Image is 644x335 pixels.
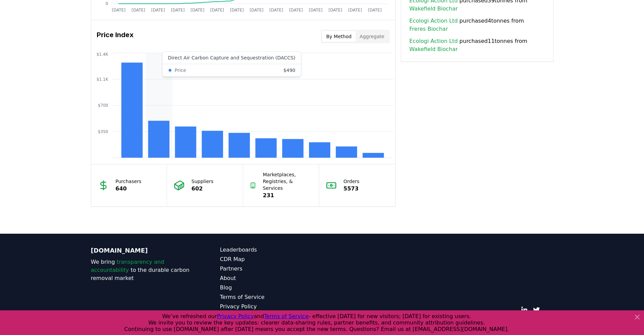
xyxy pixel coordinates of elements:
[91,259,164,273] span: transparency and accountability
[220,255,322,263] a: CDR Map
[368,8,382,12] tspan: [DATE]
[409,17,458,25] a: Ecologi Action Ltd
[220,274,322,282] a: About
[116,178,142,185] p: Purchasers
[151,8,165,12] tspan: [DATE]
[289,8,303,12] tspan: [DATE]
[112,8,125,12] tspan: [DATE]
[131,8,145,12] tspan: [DATE]
[328,8,342,12] tspan: [DATE]
[521,307,528,313] a: LinkedIn
[91,258,193,282] p: We bring to the durable carbon removal market
[249,8,263,12] tspan: [DATE]
[220,265,322,273] a: Partners
[97,30,134,43] h3: Price Index
[105,1,108,6] tspan: 0
[269,8,283,12] tspan: [DATE]
[263,191,312,200] p: 231
[322,31,356,42] button: By Method
[263,171,312,191] p: Marketplaces, Registries, & Services
[309,8,323,12] tspan: [DATE]
[409,37,458,45] a: Ecologi Action Ltd
[343,178,359,185] p: Orders
[220,293,322,301] a: Terms of Service
[98,103,108,108] tspan: $700
[220,246,322,254] a: Leaderboards
[409,37,545,53] span: purchased 11 tonnes from
[116,185,142,193] p: 640
[191,178,213,185] p: Suppliers
[210,8,224,12] tspan: [DATE]
[220,284,322,292] a: Blog
[409,5,458,13] a: Wakefield Biochar
[356,31,388,42] button: Aggregate
[91,246,193,255] p: [DOMAIN_NAME]
[220,303,322,311] a: Privacy Policy
[98,129,108,134] tspan: $350
[348,8,362,12] tspan: [DATE]
[409,25,448,33] a: Freres Biochar
[409,45,458,53] a: Wakefield Biochar
[409,17,545,33] span: purchased 4 tonnes from
[191,185,213,193] p: 602
[171,8,185,12] tspan: [DATE]
[343,185,359,193] p: 5573
[96,52,109,57] tspan: $1.4K
[230,8,244,12] tspan: [DATE]
[533,307,540,313] a: Twitter
[190,8,204,12] tspan: [DATE]
[96,77,109,82] tspan: $1.1K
